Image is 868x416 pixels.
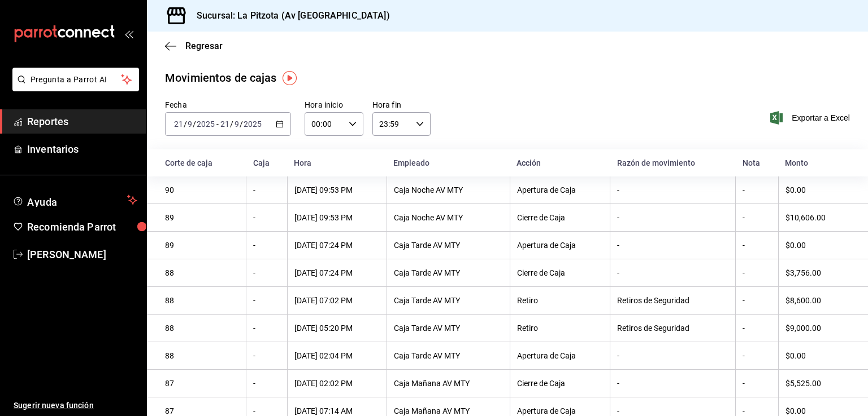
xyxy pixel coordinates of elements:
[12,68,139,91] button: Pregunta a Parrot AI
[785,268,850,277] div: $3,756.00
[772,111,850,125] button: Exportar a Excel
[517,406,603,415] div: Apertura de Caja
[743,241,771,250] div: -
[785,324,850,333] div: $9,000.00
[165,213,239,222] div: 89
[617,296,728,305] div: Retiros de Seguridad
[27,141,137,157] span: Inventarios
[617,379,728,388] div: -
[294,351,380,360] div: [DATE] 02:04 PM
[253,296,280,305] div: -
[785,296,850,305] div: $8,600.00
[253,379,280,388] div: -
[394,213,503,222] div: Caja Noche AV MTY
[517,158,603,167] div: Acción
[253,406,280,415] div: -
[743,185,771,194] div: -
[393,158,503,167] div: Empleado
[165,101,291,109] label: Fecha
[283,71,297,85] img: Tooltip marker
[27,193,123,207] span: Ayuda
[165,406,239,415] div: 87
[785,406,850,415] div: $0.00
[617,213,728,222] div: -
[31,74,121,86] span: Pregunta a Parrot AI
[294,185,380,194] div: [DATE] 09:53 PM
[8,82,139,94] a: Pregunta a Parrot AI
[253,268,280,277] div: -
[617,158,729,167] div: Razón de movimiento
[165,69,277,86] div: Movimientos de cajas
[196,120,215,129] input: ----
[517,241,603,250] div: Apertura de Caja
[253,351,280,360] div: -
[743,268,771,277] div: -
[27,247,137,262] span: [PERSON_NAME]
[743,324,771,333] div: -
[165,351,239,360] div: 88
[294,324,380,333] div: [DATE] 05:20 PM
[517,379,603,388] div: Cierre de Caja
[617,185,728,194] div: -
[187,120,193,129] input: --
[173,120,184,129] input: --
[517,324,603,333] div: Retiro
[253,158,281,167] div: Caja
[216,120,219,129] span: -
[394,296,503,305] div: Caja Tarde AV MTY
[14,400,137,411] span: Sugerir nueva función
[617,324,728,333] div: Retiros de Seguridad
[193,120,196,129] span: /
[294,268,380,277] div: [DATE] 07:24 PM
[785,241,850,250] div: $0.00
[165,41,223,51] button: Regresar
[243,120,262,129] input: ----
[372,101,431,109] label: Hora fin
[517,351,603,360] div: Apertura de Caja
[517,268,603,277] div: Cierre de Caja
[785,185,850,194] div: $0.00
[294,379,380,388] div: [DATE] 02:02 PM
[253,213,280,222] div: -
[517,185,603,194] div: Apertura de Caja
[394,379,503,388] div: Caja Mañana AV MTY
[27,114,137,129] span: Reportes
[185,41,223,51] span: Regresar
[253,324,280,333] div: -
[785,158,850,167] div: Monto
[617,268,728,277] div: -
[394,324,503,333] div: Caja Tarde AV MTY
[617,241,728,250] div: -
[394,268,503,277] div: Caja Tarde AV MTY
[394,185,503,194] div: Caja Noche AV MTY
[253,241,280,250] div: -
[124,29,133,38] button: open_drawer_menu
[234,120,240,129] input: --
[294,406,380,415] div: [DATE] 07:14 AM
[743,379,771,388] div: -
[743,406,771,415] div: -
[394,351,503,360] div: Caja Tarde AV MTY
[517,296,603,305] div: Retiro
[394,406,503,415] div: Caja Mañana AV MTY
[294,158,380,167] div: Hora
[188,9,390,23] h3: Sucursal: La Pitzota (Av [GEOGRAPHIC_DATA])
[294,296,380,305] div: [DATE] 07:02 PM
[294,241,380,250] div: [DATE] 07:24 PM
[743,158,772,167] div: Nota
[165,241,239,250] div: 89
[617,351,728,360] div: -
[184,120,187,129] span: /
[743,351,771,360] div: -
[27,219,137,234] span: Recomienda Parrot
[165,379,239,388] div: 87
[165,324,239,333] div: 88
[230,120,233,129] span: /
[294,213,380,222] div: [DATE] 09:53 PM
[240,120,243,129] span: /
[220,120,230,129] input: --
[165,268,239,277] div: 88
[743,213,771,222] div: -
